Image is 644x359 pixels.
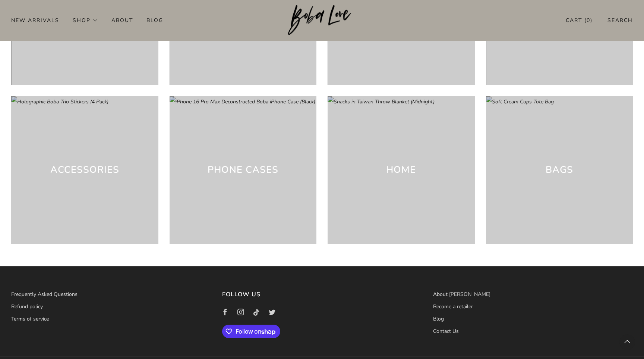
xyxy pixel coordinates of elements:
[386,162,416,177] h3: Home
[433,291,490,298] a: About [PERSON_NAME]
[11,303,43,310] a: Refund policy
[11,291,78,298] a: Frequently Asked Questions
[288,5,356,35] img: Boba Love
[566,14,593,26] a: Cart
[587,17,590,24] items-count: 0
[170,96,317,244] a: iPhone 16 Pro Max Deconstructed Boba iPhone Case (Black) Phone cases
[73,14,98,26] a: Shop
[433,328,459,335] a: Contact Us
[111,14,133,26] a: About
[208,162,278,177] h3: Phone cases
[11,96,158,244] a: Holographic Boba Trio Stickers (4 Pack) Accessories
[433,315,444,322] a: Blog
[146,14,163,26] a: Blog
[607,14,633,26] a: Search
[433,303,473,310] a: Become a retailer
[486,96,633,244] a: Soft Cream Cups Tote Bag Bags
[11,14,59,26] a: New Arrivals
[50,162,119,177] h3: Accessories
[11,315,49,322] a: Terms of service
[619,334,635,350] back-to-top-button: Back to top
[328,96,475,244] a: Snacks in Taiwan Throw Blanket (Midnight) Home
[546,162,573,177] h3: Bags
[222,289,422,300] h3: Follow us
